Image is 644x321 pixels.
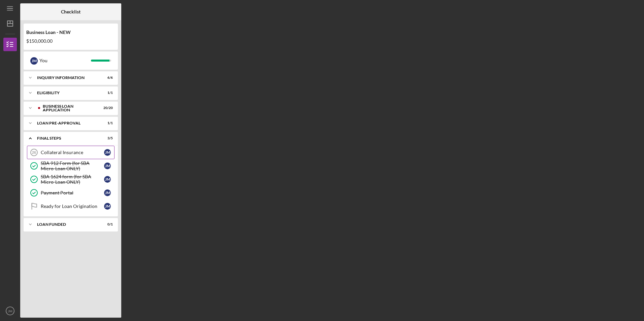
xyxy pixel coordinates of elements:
[8,309,12,313] text: JM
[101,121,113,125] div: 1 / 1
[41,190,104,195] div: Payment Portal
[41,204,104,209] div: Ready for Loan Origination
[39,55,91,66] div: You
[43,104,96,112] div: BUSINESS LOAN APPLICATION
[37,76,96,80] div: INQUIRY INFORMATION
[3,304,17,318] button: JM
[30,57,38,65] div: J M
[41,150,104,155] div: Collateral Insurance
[26,30,115,35] div: Business Loan - NEW
[101,106,113,110] div: 20 / 20
[41,174,104,185] div: SBA 1624 form (for SBA Micro-Loan ONLY)
[27,200,115,213] a: Ready for Loan OriginationJM
[27,186,115,200] a: Payment PortalJM
[41,160,104,171] div: SBA 912 Form (for SBA Micro-Loan ONLY)
[104,163,111,169] div: J M
[101,76,113,80] div: 6 / 6
[27,159,115,173] a: SBA 912 Form (for SBA Micro-Loan ONLY)JM
[104,203,111,210] div: J M
[61,9,80,14] b: Checklist
[104,149,111,156] div: J M
[37,121,96,125] div: LOAN PRE-APPROVAL
[37,222,96,226] div: LOAN FUNDED
[26,38,115,44] div: $150,000.00
[37,91,96,95] div: ELIGIBILITY
[104,176,111,183] div: J M
[101,136,113,140] div: 3 / 5
[27,146,115,159] a: 26Collateral InsuranceJM
[27,173,115,186] a: SBA 1624 form (for SBA Micro-Loan ONLY)JM
[32,150,36,154] tspan: 26
[101,91,113,95] div: 1 / 1
[104,189,111,196] div: J M
[101,222,113,226] div: 0 / 1
[37,136,96,140] div: FINAL STEPS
